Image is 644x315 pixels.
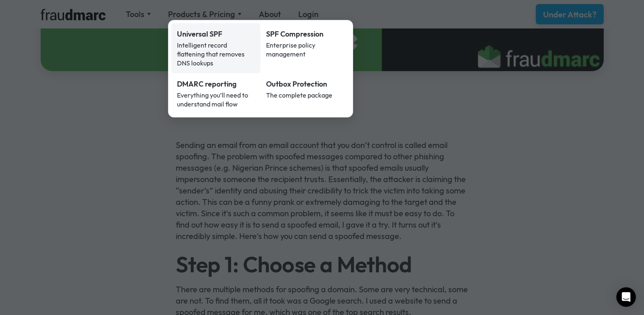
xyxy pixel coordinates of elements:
div: Enterprise policy management [266,41,344,59]
div: Outbox Protection [266,79,344,89]
div: The complete package [266,91,344,100]
nav: Products & Pricing [168,20,353,117]
div: Intelligent record flattening that removes DNS lookups [177,41,255,67]
a: Universal SPFIntelligent record flattening that removes DNS lookups [171,23,261,73]
div: DMARC reporting [177,79,255,89]
div: Open Intercom Messenger [616,287,636,307]
a: Outbox ProtectionThe complete package [260,73,350,114]
div: SPF Compression [266,29,344,39]
div: Universal SPF [177,29,255,39]
a: DMARC reportingEverything you’ll need to understand mail flow [171,73,261,114]
div: Everything you’ll need to understand mail flow [177,91,255,109]
a: SPF CompressionEnterprise policy management [260,23,350,73]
